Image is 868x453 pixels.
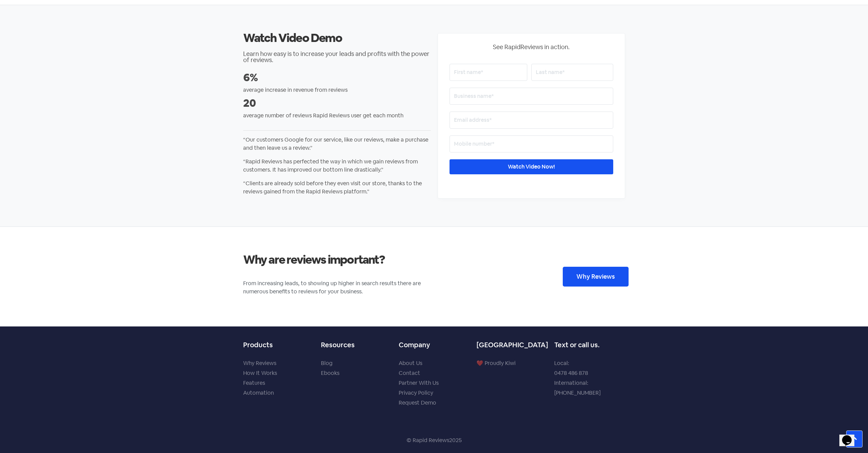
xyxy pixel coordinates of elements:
[321,360,333,367] a: Blog
[321,369,339,377] a: Ebooks
[243,389,274,396] a: Automation
[839,426,861,446] iframe: chat widget
[554,359,625,398] p: Local: 0478 486 878 International: [PHONE_NUMBER]
[243,252,431,267] h2: Why are reviews important?
[450,135,613,152] input: Mobile number*
[243,369,277,377] a: How It Works
[321,341,392,349] h5: Resources
[450,64,527,81] input: First name*
[531,64,613,81] input: Last name*
[450,112,613,129] input: Email address*
[243,86,431,94] p: average increase in revenue from reviews
[243,70,258,84] strong: 6%
[476,341,547,349] h5: [GEOGRAPHIC_DATA]
[449,436,462,444] div: 2025
[450,159,613,174] input: Watch Video Now!
[399,389,433,396] a: Privacy Policy
[243,379,265,386] a: Features
[399,360,422,367] a: About Us
[399,379,439,386] a: Partner With Us
[243,30,431,45] h2: Watch Video Demo
[576,274,615,280] span: Why Reviews
[243,360,276,367] a: Why Reviews
[407,436,449,444] p: © Rapid Reviews
[450,88,613,105] input: Business name*
[554,341,625,349] h5: Text or call us.
[243,341,314,349] h5: Products
[399,369,420,377] a: Contact
[450,42,613,52] p: See RapidReviews in action.
[243,158,431,174] p: “Rapid Reviews has perfected the way in which we gain reviews from customers. It has improved our...
[399,341,470,349] h5: Company
[243,51,431,63] h2: Learn how easy is to increase your leads and profits with the power of reviews.
[563,267,629,287] a: Why Reviews
[243,136,431,152] p: “Our customers Google for our service, like our reviews, make a purchase and then leave us a revi...
[243,96,256,110] strong: 20
[243,179,431,196] p: “Clients are already sold before they even visit our store, thanks to the reviews gained from the...
[243,280,421,295] span: From increasing leads, to showing up higher in search results there are numerous benefits to revi...
[243,112,431,120] p: average number of reviews Rapid Reviews user get each month
[476,359,547,368] p: ❤️ Proudly Kiwi
[399,399,436,406] a: Request Demo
